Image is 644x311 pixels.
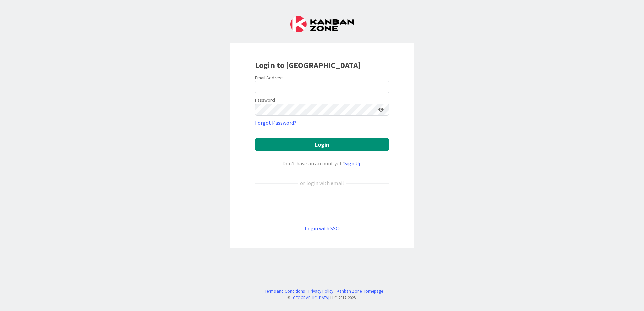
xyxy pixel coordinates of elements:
[344,160,362,167] a: Sign Up
[255,75,284,81] label: Email Address
[305,225,340,232] a: Login with SSO
[255,118,296,127] a: Forgot Password?
[252,198,392,213] iframe: Bouton Se connecter avec Google
[290,16,354,32] img: Kanban Zone
[255,97,275,104] label: Password
[292,295,329,300] a: [GEOGRAPHIC_DATA]
[255,159,389,167] div: Don’t have an account yet?
[298,179,346,187] div: or login with email
[261,295,383,301] div: © LLC 2017- 2025 .
[308,288,333,295] a: Privacy Policy
[255,60,361,70] b: Login to [GEOGRAPHIC_DATA]
[265,288,305,295] a: Terms and Conditions
[255,138,389,151] button: Login
[337,288,383,295] a: Kanban Zone Homepage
